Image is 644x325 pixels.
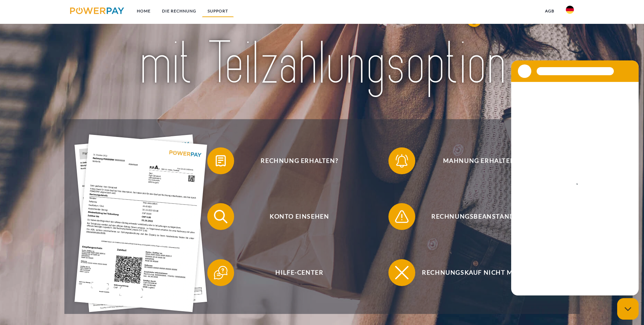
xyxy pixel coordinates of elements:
[388,259,563,286] button: Rechnungskauf nicht möglich
[212,208,229,225] img: qb_search.svg
[207,259,382,286] button: Hilfe-Center
[207,203,382,230] button: Konto einsehen
[388,147,563,174] button: Mahnung erhalten?
[566,6,574,14] img: de
[131,5,156,17] a: Home
[511,60,639,295] iframe: Messaging-Fenster
[217,259,382,286] span: Hilfe-Center
[70,7,124,14] img: logo-powerpay.svg
[393,152,410,169] img: qb_bell.svg
[217,147,382,174] span: Rechnung erhalten?
[156,5,202,17] a: DIE RECHNUNG
[393,264,410,281] img: qb_close.svg
[617,298,639,320] iframe: Schaltfläche zum Öffnen des Messaging-Fensters
[393,208,410,225] img: qb_warning.svg
[398,147,563,174] span: Mahnung erhalten?
[398,203,563,230] span: Rechnungsbeanstandung
[207,147,382,174] button: Rechnung erhalten?
[202,5,234,17] a: SUPPORT
[539,5,560,17] a: agb
[398,259,563,286] span: Rechnungskauf nicht möglich
[74,135,207,312] img: single_invoice_powerpay_de.jpg
[217,203,382,230] span: Konto einsehen
[212,152,229,169] img: qb_bill.svg
[212,264,229,281] img: qb_help.svg
[388,203,563,230] button: Rechnungsbeanstandung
